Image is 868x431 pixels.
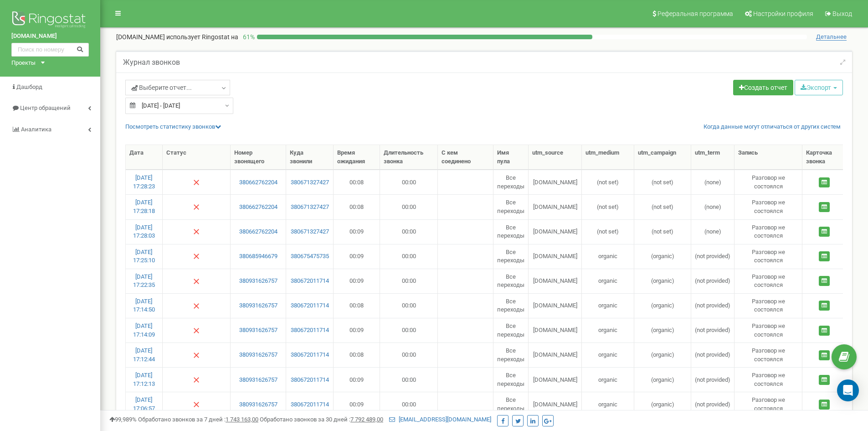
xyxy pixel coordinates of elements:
img: Нет ответа [193,302,200,310]
input: Поиск по номеру [11,43,89,57]
td: (organic) [634,269,691,293]
th: Длительность звонка [380,145,438,170]
td: [DOMAIN_NAME] [529,219,582,244]
button: Экспорт [795,80,843,95]
span: Детальнее [816,33,847,41]
th: utm_source [529,145,582,170]
td: (not provided) [691,269,734,293]
td: (none) [691,170,734,194]
td: (not provided) [691,293,734,318]
th: Время ожидания [334,145,380,170]
a: 380671327427 [290,228,329,236]
td: (not set) [634,170,691,194]
td: (not set) [582,170,634,194]
td: organic [582,244,634,269]
a: 380671327427 [290,203,329,212]
td: [DOMAIN_NAME] [529,269,582,293]
td: organic [582,269,634,293]
td: (organic) [634,318,691,343]
span: Обработано звонков за 7 дней : [138,416,258,423]
th: Номер звонящего [231,145,286,170]
td: Все переходы [493,170,529,194]
td: organic [582,343,634,367]
a: [DOMAIN_NAME] [11,32,89,41]
span: Центр обращений [20,104,71,111]
th: utm_term [691,145,734,170]
td: 00:00 [380,170,438,194]
a: [EMAIL_ADDRESS][DOMAIN_NAME] [389,416,491,423]
span: 99,989% [109,416,137,423]
td: 00:00 [380,367,438,392]
td: Все переходы [493,392,529,416]
td: (not provided) [691,367,734,392]
a: Создать отчет [733,80,793,95]
td: 00:00 [380,219,438,244]
td: organic [582,367,634,392]
a: [DATE] 17:25:10 [133,249,155,264]
a: 380931626757 [234,277,282,286]
td: [DOMAIN_NAME] [529,367,582,392]
a: [DATE] 17:22:35 [133,273,155,289]
a: Когда данные могут отличаться от других систем [704,123,841,131]
td: Все переходы [493,219,529,244]
td: Все переходы [493,318,529,343]
img: Нет ответа [193,401,200,408]
th: Куда звонили [286,145,334,170]
td: (not provided) [691,318,734,343]
td: (organic) [634,367,691,392]
a: [DATE] 17:12:44 [133,347,155,363]
p: [DOMAIN_NAME] [116,32,238,42]
img: Ringostat logo [11,9,89,32]
a: 380662762204 [234,228,282,236]
span: Аналитика [21,126,51,133]
a: Посмотреть cтатистику звонков [125,123,221,130]
th: Карточка звонка [802,145,847,170]
td: [DOMAIN_NAME] [529,318,582,343]
img: Нет ответа [193,352,200,359]
td: (not provided) [691,244,734,269]
td: [DOMAIN_NAME] [529,170,582,194]
th: utm_campaign [634,145,691,170]
td: Разговор не состоялся [734,170,802,194]
td: (organic) [634,392,691,416]
span: Выход [832,10,852,17]
td: 00:00 [380,293,438,318]
p: 61 % [238,32,257,42]
span: Реферальная программа [657,10,733,17]
th: Статус [163,145,231,170]
a: 380672011714 [290,277,329,286]
td: [DOMAIN_NAME] [529,343,582,367]
th: С кем соединено [438,145,493,170]
a: 380931626757 [234,400,282,409]
td: (organic) [634,293,691,318]
span: Дашборд [16,83,42,90]
th: utm_medium [582,145,634,170]
td: Разговор не состоялся [734,367,802,392]
td: Разговор не состоялся [734,194,802,219]
td: Разговор не состоялся [734,269,802,293]
a: [DATE] 17:28:23 [133,174,155,190]
td: Разговор не состоялся [734,343,802,367]
span: Выберите отчет... [131,83,192,92]
td: (organic) [634,244,691,269]
span: использует Ringostat на [166,33,238,41]
th: Имя пула [493,145,529,170]
img: Нет ответа [193,253,200,260]
a: [DATE] 17:06:57 [133,396,155,412]
td: 00:09 [334,244,380,269]
td: (not set) [582,219,634,244]
td: 00:00 [380,269,438,293]
td: (not set) [634,219,691,244]
td: 00:08 [334,293,380,318]
td: (not provided) [691,392,734,416]
a: Выберите отчет... [125,80,230,95]
div: Open Intercom Messenger [837,379,859,401]
td: organic [582,318,634,343]
td: [DOMAIN_NAME] [529,392,582,416]
a: [DATE] 17:28:18 [133,199,155,214]
div: Проекты [11,59,36,68]
img: Нет ответа [193,179,200,186]
td: organic [582,392,634,416]
td: 00:09 [334,318,380,343]
td: 00:09 [334,392,380,416]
